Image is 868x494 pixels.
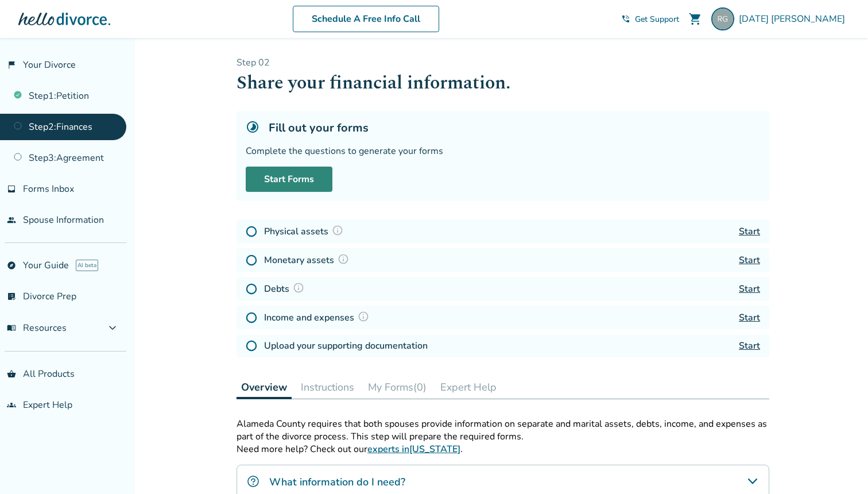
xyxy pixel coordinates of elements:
div: Complete the questions to generate your forms [246,145,760,157]
img: Question Mark [293,282,304,294]
img: Not Started [246,283,257,295]
button: Expert Help [436,376,501,399]
a: Start [739,283,760,295]
h4: Monetary assets [264,253,352,268]
p: Step 0 2 [237,56,769,69]
span: people [7,215,16,225]
a: Start [739,225,760,238]
img: Question Mark [338,253,349,265]
img: Not Started [246,312,257,323]
img: raja.gangopadhya@gmail.com [711,7,734,30]
a: phone_in_talkGet Support [621,14,679,25]
span: phone_in_talk [621,14,630,24]
span: expand_more [106,321,119,335]
iframe: Chat Widget [811,439,868,494]
p: Need more help? Check out our . [237,443,769,456]
span: Get Support [635,14,679,25]
button: Overview [237,376,292,399]
img: Not Started [246,226,257,237]
a: experts in[US_STATE] [367,443,460,456]
a: Schedule A Free Info Call [293,6,439,32]
span: menu_book [7,323,16,333]
span: shopping_cart [688,12,702,26]
span: Forms Inbox [23,183,74,195]
img: Question Mark [332,225,343,236]
h1: Share your financial information. [237,69,769,97]
h4: Income and expenses [264,310,373,325]
button: My Forms(0) [363,376,431,399]
img: Question Mark [358,311,369,322]
a: Start [739,339,760,352]
span: list_alt_check [7,292,16,301]
span: groups [7,400,16,410]
span: AI beta [76,260,98,271]
a: Start [739,254,760,267]
span: Resources [7,322,67,334]
img: Not Started [246,254,257,266]
h4: What information do I need? [269,474,405,489]
span: flag_2 [7,60,16,70]
span: inbox [7,184,16,194]
a: Start [739,311,760,324]
h4: Upload your supporting documentation [264,339,428,353]
img: What information do I need? [246,474,260,488]
img: Not Started [246,340,257,352]
a: Start Forms [246,167,332,192]
span: shopping_basket [7,369,16,379]
h5: Fill out your forms [269,120,369,136]
h4: Physical assets [264,224,347,239]
span: [DATE] [PERSON_NAME] [739,13,850,25]
span: explore [7,261,16,270]
button: Instructions [296,376,359,399]
p: Alameda County requires that both spouses provide information on separate and marital assets, deb... [237,418,769,443]
h4: Debts [264,281,308,296]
